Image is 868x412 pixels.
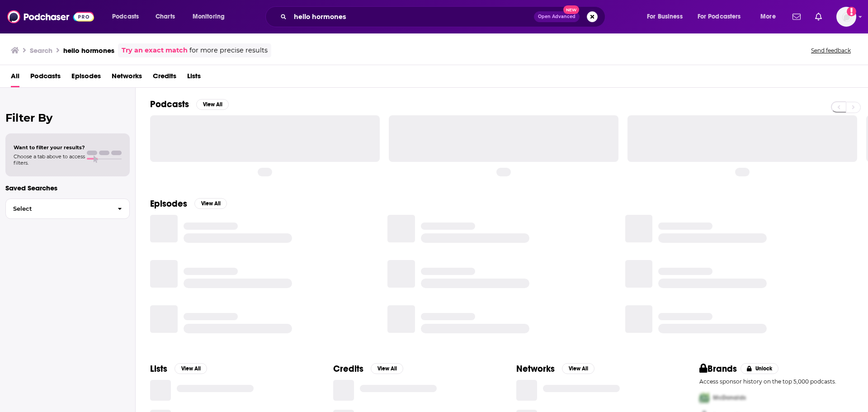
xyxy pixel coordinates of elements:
[698,10,741,23] span: For Podcasters
[699,363,737,374] h2: Brands
[647,10,683,23] span: For Business
[187,69,201,87] a: Lists
[699,378,854,385] p: Access sponsor history on the top 5,000 podcasts.
[150,99,189,110] h2: Podcasts
[516,363,594,374] a: NetworksView All
[30,69,61,87] a: Podcasts
[696,388,713,407] img: First Pro Logo
[847,7,856,16] svg: Add a profile image
[150,363,167,374] h2: Lists
[189,45,268,56] span: for more precise results
[5,199,130,219] button: Select
[692,9,754,24] button: open menu
[641,9,694,24] button: open menu
[150,363,207,374] a: ListsView All
[811,9,826,24] a: Show notifications dropdown
[290,9,534,24] input: Search podcasts, credits, & more...
[194,198,227,209] button: View All
[760,10,776,23] span: More
[63,46,114,55] h3: hello hormones
[5,184,130,192] p: Saved Searches
[534,11,580,22] button: Open AdvancedNew
[836,7,856,27] img: User Profile
[175,363,207,374] button: View All
[150,198,187,209] h2: Episodes
[274,6,614,27] div: Search podcasts, credits, & more...
[563,5,580,14] span: New
[808,47,854,54] button: Send feedback
[333,363,363,374] h2: Credits
[106,9,151,24] button: open menu
[836,7,856,27] button: Show profile menu
[741,363,779,374] button: Unlock
[5,111,130,124] h2: Filter By
[333,363,403,374] a: CreditsView All
[122,45,188,56] a: Try an exact match
[516,363,555,374] h2: Networks
[156,10,175,23] span: Charts
[789,9,804,24] a: Show notifications dropdown
[6,206,110,212] span: Select
[7,8,94,25] img: Podchaser - Follow, Share and Rate Podcasts
[196,99,229,110] button: View All
[713,394,746,402] span: McDonalds
[112,10,139,23] span: Podcasts
[11,69,19,87] a: All
[562,363,594,374] button: View All
[538,14,576,19] span: Open Advanced
[153,69,176,87] a: Credits
[150,99,229,110] a: PodcastsView All
[150,9,180,24] a: Charts
[14,153,85,166] span: Choose a tab above to access filters.
[112,69,142,87] a: Networks
[14,144,85,151] span: Want to filter your results?
[754,9,787,24] button: open menu
[150,198,227,209] a: EpisodesView All
[30,46,52,55] h3: Search
[836,7,856,27] span: Logged in as Ashley_Beenen
[371,363,403,374] button: View All
[193,10,225,23] span: Monitoring
[71,69,101,87] a: Episodes
[186,9,236,24] button: open menu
